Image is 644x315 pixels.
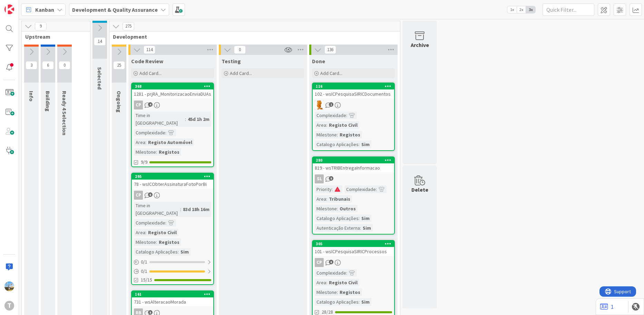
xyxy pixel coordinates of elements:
div: Delete [411,185,428,194]
span: 0 / 1 [141,268,147,275]
div: Autenticação Externa [315,224,360,232]
div: Complexidade [134,219,165,227]
div: Sim [361,224,373,232]
div: Complexidade [315,269,346,277]
div: Area [134,229,145,236]
div: 368 [135,84,213,89]
div: SL [313,174,394,183]
div: CP [132,101,213,109]
span: Add Card... [230,70,252,76]
div: 295 [135,174,213,179]
img: RL [315,101,324,109]
div: Registo Civil [327,121,359,129]
img: DG [4,281,14,291]
div: 1281 - prjRA_MonitorizacaoEnviaDUAs [132,89,213,98]
span: 3x [526,6,535,13]
div: Priority [315,185,332,193]
div: 731 - wsAlteracaoMorada [132,297,213,306]
div: 0/1 [132,258,213,266]
span: : [346,269,347,277]
span: : [337,205,338,212]
span: 9 [329,176,333,181]
span: 5 [148,310,153,315]
span: 15/15 [141,276,152,284]
div: Area [315,279,326,286]
div: Milestone [315,205,337,212]
div: Sim [179,248,191,256]
span: 25 [113,61,125,69]
div: Registo Civil [146,229,178,236]
div: Milestone [315,288,337,296]
span: : [337,131,338,139]
div: Catalogo Aplicações [315,214,359,222]
div: Complexidade [315,112,346,119]
span: 9/9 [141,159,147,166]
span: : [178,248,179,256]
a: 116102 - wsICPesquisaSIRICDocumentosRLComplexidade:Area:Registo CivilMilestone:RegistosCatalogo A... [312,83,395,151]
div: CP [134,191,143,200]
div: 280 [313,157,394,163]
span: 275 [123,22,134,30]
div: 280 [316,158,394,163]
span: 2x [517,6,526,13]
div: Catalogo Aplicações [134,248,178,256]
div: Catalogo Aplicações [315,298,359,306]
div: RL [313,101,394,109]
div: T [4,301,14,311]
div: SL [315,174,324,183]
div: 161 [132,291,213,297]
input: Quick Filter... [543,3,594,16]
a: 29578 - wsICObterAssinaturaFotoPorBiCPTime in [GEOGRAPHIC_DATA]:83d 18h 16mComplexidade:Area:Regi... [131,173,214,285]
a: 280819 - wsTRIBEntregaInformacaoSLPriority:Complexidade:Area:TribunaisMilestone:OutrosCatalogo Ap... [312,156,395,235]
span: : [376,185,377,193]
div: Milestone [315,131,337,139]
div: Milestone [134,238,156,246]
div: CP [134,101,143,109]
span: : [360,224,361,232]
div: Sim [360,141,371,148]
div: Time in [GEOGRAPHIC_DATA] [134,202,180,217]
span: 4 [148,102,153,107]
div: Outros [338,205,358,212]
span: Upstream [25,33,81,40]
span: Selected [96,67,103,89]
div: Sim [360,298,371,306]
div: 305101 - wsICPesquisaSIRICProcessos [313,241,394,256]
img: Visit kanbanzone.com [4,4,14,14]
span: : [326,279,327,286]
div: 101 - wsICPesquisaSIRICProcessos [313,247,394,256]
div: Area [134,139,145,146]
div: Tribunais [327,195,352,203]
span: : [346,112,347,119]
span: 6 [148,192,153,197]
div: Area [315,121,326,129]
span: Ready 4 Selection [61,91,68,135]
div: 116102 - wsICPesquisaSIRICDocumentos [313,83,394,98]
div: 3681281 - prjRA_MonitorizacaoEnviaDUAs [132,83,213,98]
span: Add Card... [320,70,342,76]
span: : [165,219,166,227]
span: 136 [324,46,336,54]
span: Testing [222,58,241,65]
span: Info [28,91,35,102]
a: 3681281 - prjRA_MonitorizacaoEnviaDUAsCPTime in [GEOGRAPHIC_DATA]:45d 1h 2mComplexidade:Area:Regi... [131,83,214,167]
div: 78 - wsICObterAssinaturaFotoPorBi [132,180,213,189]
span: 6 [42,61,54,69]
span: : [326,121,327,129]
span: Done [312,58,325,65]
a: 1 [600,303,614,311]
span: 1x [507,6,517,13]
span: Kanban [35,6,54,14]
span: : [145,229,146,236]
div: Complexidade [344,185,376,193]
div: Registo Civil [327,279,359,286]
span: : [359,298,360,306]
div: 45d 1h 2m [186,115,211,123]
div: Registos [338,288,362,296]
span: Support [14,1,31,9]
div: 305 [313,241,394,247]
span: : [359,214,360,222]
div: 116 [313,83,394,89]
span: : [180,206,181,213]
div: 116 [316,84,394,89]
